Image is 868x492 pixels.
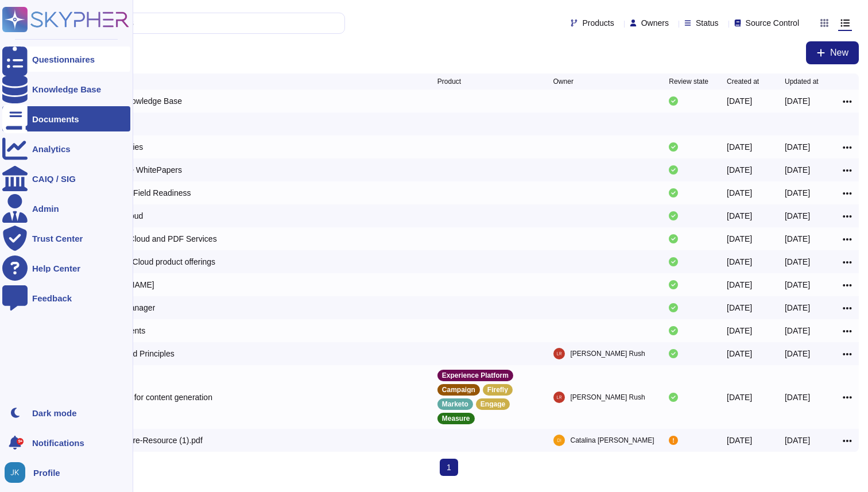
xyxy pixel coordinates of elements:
[785,210,810,222] div: [DATE]
[32,439,84,447] span: Notifications
[727,279,752,290] div: [DATE]
[17,438,24,445] div: 9+
[90,95,182,107] div: External Knowledge Base
[785,95,810,107] div: [DATE]
[727,435,752,446] div: [DATE]
[785,302,810,313] div: [DATE]
[571,435,654,446] span: Catalina [PERSON_NAME]
[727,141,752,153] div: [DATE]
[553,348,565,359] img: user
[90,164,182,176] div: Adobe Wide WhitePapers
[32,234,83,243] div: Trust Center
[785,325,810,336] div: [DATE]
[90,187,191,199] div: BCDR from Field Readiness
[727,256,752,268] div: [DATE]
[2,106,130,131] a: Documents
[727,392,752,403] div: [DATE]
[727,164,752,176] div: [DATE]
[571,392,645,403] span: [PERSON_NAME] Rush
[785,256,810,268] div: [DATE]
[437,78,461,85] span: Product
[2,196,130,221] a: Admin
[727,302,752,313] div: [DATE]
[90,435,203,446] div: Questionnaire-Resource (1).pdf
[32,55,95,64] div: Questionnaires
[727,348,752,359] div: [DATE]
[785,392,810,403] div: [DATE]
[785,348,810,359] div: [DATE]
[806,41,859,64] button: New
[785,279,810,290] div: [DATE]
[442,415,470,422] p: Measure
[2,166,130,191] a: CAIQ / SIG
[785,141,810,153] div: [DATE]
[5,462,25,483] img: user
[571,348,645,359] span: [PERSON_NAME] Rush
[442,372,509,379] p: Experience Platform
[32,145,71,153] div: Analytics
[2,136,130,161] a: Analytics
[487,386,508,393] p: Firefly
[785,233,810,245] div: [DATE]
[785,78,819,85] span: Updated at
[727,78,759,85] span: Created at
[746,19,799,27] span: Source Control
[32,409,77,417] div: Dark mode
[696,19,719,27] span: Status
[727,325,752,336] div: [DATE]
[2,255,130,281] a: Help Center
[553,392,565,403] img: user
[582,19,614,27] span: Products
[785,164,810,176] div: [DATE]
[90,392,212,403] div: AI Assistant for content generation
[32,204,59,213] div: Admin
[33,468,60,477] span: Profile
[669,78,708,85] span: Review state
[727,95,752,107] div: [DATE]
[553,435,565,446] img: user
[553,78,573,85] span: Owner
[90,233,217,245] div: Document Cloud and PDF Services
[440,459,458,476] span: 1
[32,294,72,303] div: Feedback
[727,210,752,222] div: [DATE]
[32,175,76,183] div: CAIQ / SIG
[2,460,33,485] button: user
[2,76,130,102] a: Knowledge Base
[641,19,669,27] span: Owners
[830,48,848,57] span: New
[480,401,505,408] p: Engage
[785,187,810,199] div: [DATE]
[442,401,468,408] p: Marketo
[90,256,215,268] div: Experience Cloud product offerings
[785,435,810,446] div: [DATE]
[45,13,344,33] input: Search by keywords
[2,226,130,251] a: Trust Center
[2,285,130,311] a: Feedback
[442,386,475,393] p: Campaign
[2,47,130,72] a: Questionnaires
[32,264,80,273] div: Help Center
[727,187,752,199] div: [DATE]
[727,233,752,245] div: [DATE]
[32,115,79,123] div: Documents
[32,85,101,94] div: Knowledge Base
